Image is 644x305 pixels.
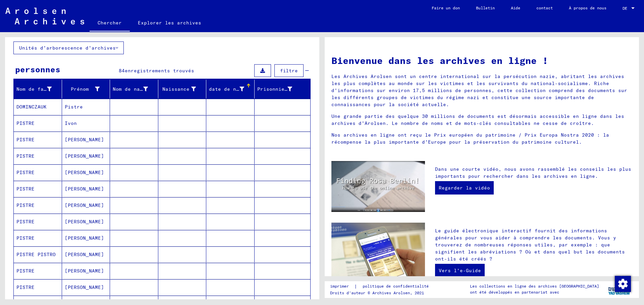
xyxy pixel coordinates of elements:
a: Chercher [90,15,130,32]
font: Faire un don [432,5,460,10]
mat-header-cell: Prisonnier # [255,80,311,98]
font: Explorer les archives [138,20,201,26]
font: contact [536,5,553,10]
button: Unités d'arborescence d'archives [13,42,124,54]
font: Droits d'auteur © Archives Arolsen, 2021 [330,290,424,295]
img: video.jpg [331,161,425,212]
font: Unités d'arborescence d'archives [19,45,116,51]
font: Nom de naissance [113,86,161,92]
font: DOMINCZAUK [16,104,47,110]
font: PISTRE [16,219,35,225]
font: À propos de nous [569,5,606,10]
font: Nom de famille [16,86,59,92]
font: [PERSON_NAME] [65,186,104,192]
mat-header-cell: Nom de naissance [110,80,158,98]
font: PISTRE [16,169,35,175]
font: politique de confidentialité [363,284,429,289]
font: | [354,283,357,289]
button: filtre [274,64,304,77]
font: Naissance [162,86,190,92]
font: [PERSON_NAME] [65,169,104,175]
font: [PERSON_NAME] [65,153,104,159]
font: PISTRE [16,153,35,159]
font: PISTRE PISTRO [16,251,56,257]
div: Prénom [65,84,110,94]
a: Vers l'e-Guide [435,264,485,277]
font: Une grande partie des quelque 30 millions de documents est désormais accessible en ligne dans les... [331,113,624,126]
font: [PERSON_NAME] [65,235,104,241]
div: Modifier le consentement [614,276,631,292]
font: enregistrements trouvés [125,68,194,74]
img: Modifier le consentement [615,276,631,292]
font: PISTRE [16,202,35,208]
font: [PERSON_NAME] [65,251,104,257]
font: Vers l'e-Guide [439,268,481,274]
div: Naissance [161,84,206,94]
img: yv_logo.png [607,281,632,298]
mat-header-cell: Naissance [158,80,207,98]
font: Bulletin [476,5,495,10]
div: date de naissance [209,84,254,94]
font: Prisonnier # [257,86,293,92]
font: DE [623,6,627,11]
font: PISTRE [16,186,35,192]
font: Bienvenue dans les archives en ligne ! [331,55,548,66]
font: 84 [119,68,125,74]
font: Pistre [65,104,83,110]
font: [PERSON_NAME] [65,268,104,274]
a: Explorer les archives [130,15,209,31]
font: filtre [280,68,298,74]
font: Le guide électronique interactif fournit des informations générales pour vous aider à comprendre ... [435,228,625,262]
font: [PERSON_NAME] [65,284,104,290]
font: Regarder la vidéo [439,185,490,191]
font: PISTRE [16,268,35,274]
img: Arolsen_neg.svg [5,8,84,24]
mat-header-cell: Nom de famille [14,80,62,98]
font: personnes [15,64,60,74]
font: Chercher [98,20,122,26]
font: Dans une courte vidéo, nous avons rassemblé les conseils les plus importants pour rechercher dans... [435,166,631,179]
a: Regarder la vidéo [435,181,494,195]
a: politique de confidentialité [357,283,437,290]
font: Les Archives Arolsen sont un centre international sur la persécution nazie, abritant les archives... [331,73,627,107]
font: Prénom [71,86,89,92]
font: imprimer [330,284,349,289]
font: ont été développés en partenariat avec [470,290,559,295]
img: eguide.jpg [331,223,425,285]
font: Nos archives en ligne ont reçu le Prix européen du patrimoine / Prix Europa Nostra 2020 : la réco... [331,132,609,145]
font: [PERSON_NAME] [65,202,104,208]
div: Nom de naissance [113,84,158,94]
mat-header-cell: Prénom [62,80,110,98]
a: imprimer [330,283,354,290]
font: Aide [511,5,520,10]
font: [PERSON_NAME] [65,219,104,225]
font: PISTRE [16,284,35,290]
font: PISTRE [16,120,35,126]
div: Nom de famille [16,84,62,94]
font: Les collections en ligne des archives [GEOGRAPHIC_DATA] [470,284,599,289]
div: Prisonnier # [257,84,303,94]
font: PISTRE [16,235,35,241]
font: PISTRE [16,137,35,143]
mat-header-cell: date de naissance [206,80,255,98]
font: date de naissance [209,86,260,92]
font: Ivon [65,120,77,126]
font: [PERSON_NAME] [65,137,104,143]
